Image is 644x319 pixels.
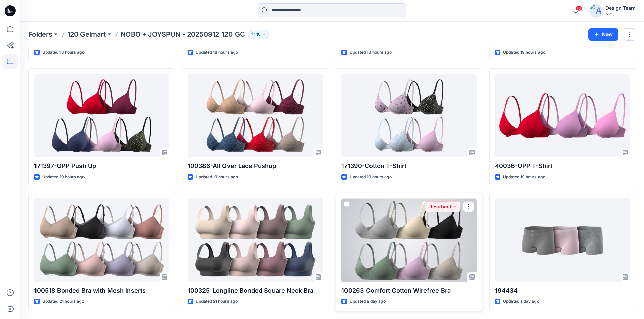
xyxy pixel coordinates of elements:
[341,74,477,157] a: 171390-Cotton T-Shirt
[188,74,323,157] a: 100386-All Over Lace Pushup
[495,161,630,171] p: 40036-OPP T-Shirt
[28,30,52,39] a: Folders
[42,49,85,56] p: Updated 18 hours ago
[350,174,392,181] p: Updated 19 hours ago
[188,198,323,282] a: 100325_Longline Bonded Square Neck Bra
[350,49,392,56] p: Updated 18 hours ago
[350,298,386,305] p: Updated a day ago
[503,298,539,305] p: Updated a day ago
[196,49,238,56] p: Updated 18 hours ago
[503,49,545,56] p: Updated 19 hours ago
[503,174,545,181] p: Updated 19 hours ago
[495,74,630,157] a: 40036-OPP T-Shirt
[495,198,630,282] a: 194434
[341,198,477,282] a: 100263_Comfort Cotton Wirefree Bra
[34,74,169,157] a: 171397-OPP Push Up
[248,30,269,39] button: 10
[34,198,169,282] a: 100518 Bonded Bra with Mesh Inserts
[575,6,583,11] span: 13
[42,174,85,181] p: Updated 19 hours ago
[588,28,618,41] button: New
[341,161,477,171] p: 171390-Cotton T-Shirt
[34,286,169,295] p: 100518 Bonded Bra with Mesh Inserts
[605,12,636,17] div: PIC
[121,30,245,39] p: NOBO + JOYSPUN - 20250912_120_GC
[196,298,238,305] p: Updated 21 hours ago
[605,4,636,12] div: Design Team
[188,161,323,171] p: 100386-All Over Lace Pushup
[495,286,630,295] p: 194434
[589,4,603,18] img: avatar
[34,161,169,171] p: 171397-OPP Push Up
[67,30,106,39] a: 120 Gelmart
[42,298,84,305] p: Updated 21 hours ago
[256,31,261,38] p: 10
[196,174,238,181] p: Updated 19 hours ago
[188,286,323,295] p: 100325_Longline Bonded Square Neck Bra
[341,286,477,295] p: 100263_Comfort Cotton Wirefree Bra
